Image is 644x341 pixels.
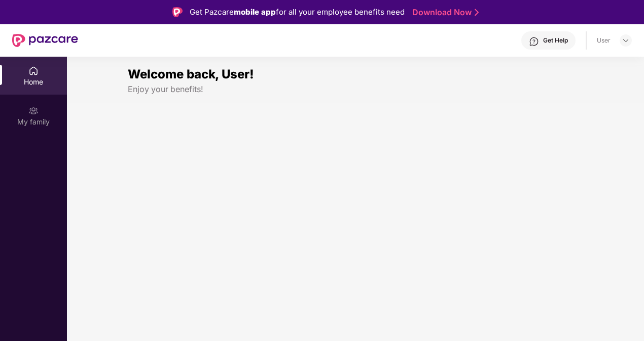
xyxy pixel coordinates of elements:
[622,36,630,45] img: svg+xml;base64,PHN2ZyBpZD0iRHJvcGRvd24tMzJ4MzIiIHhtbG5zPSJodHRwOi8vd3d3LnczLm9yZy8yMDAwL3N2ZyIgd2...
[597,36,611,45] div: User
[543,36,568,45] div: Get Help
[172,7,183,17] img: Logo
[234,7,276,17] strong: mobile app
[28,106,39,116] img: svg+xml;base64,PHN2ZyB3aWR0aD0iMjAiIGhlaWdodD0iMjAiIHZpZXdCb3g9IjAgMCAyMCAyMCIgZmlsbD0ibm9uZSIgeG...
[128,84,583,95] div: Enjoy your benefits!
[529,36,539,47] img: svg+xml;base64,PHN2ZyBpZD0iSGVscC0zMngzMiIgeG1sbnM9Imh0dHA6Ly93d3cudzMub3JnLzIwMDAvc3ZnIiB3aWR0aD...
[12,34,78,47] img: New Pazcare Logo
[475,7,479,18] img: Stroke
[190,6,405,18] div: Get Pazcare for all your employee benefits need
[128,67,254,81] span: Welcome back, User!
[412,7,476,18] a: Download Now
[28,66,39,76] img: svg+xml;base64,PHN2ZyBpZD0iSG9tZSIgeG1sbnM9Imh0dHA6Ly93d3cudzMub3JnLzIwMDAvc3ZnIiB3aWR0aD0iMjAiIG...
